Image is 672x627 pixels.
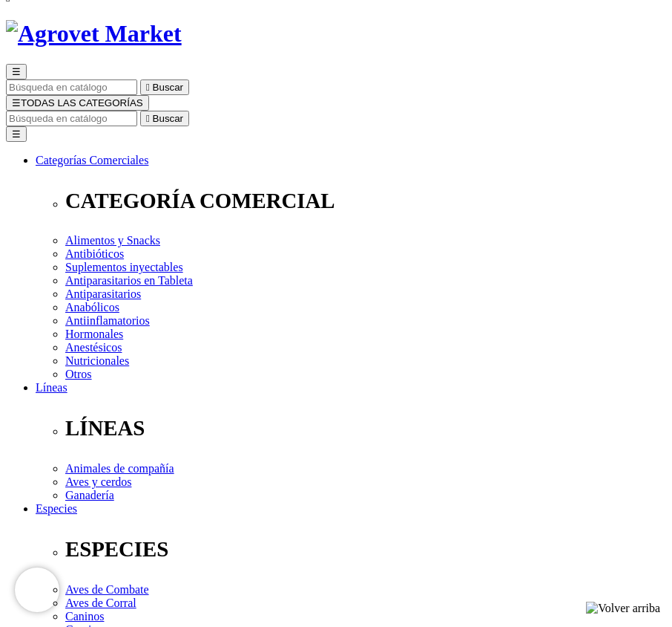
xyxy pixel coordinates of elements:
span: ☰ [12,66,21,77]
img: Agrovet Market [6,20,182,48]
a: Líneas [36,381,67,394]
button: ☰TODAS LAS CATEGORÍAS [6,95,149,111]
iframe: Brevo live chat [15,568,59,612]
img: Volver arriba [586,602,660,615]
a: Antiinflamatorios [65,314,150,327]
a: Aves de Combate [65,583,149,596]
a: Ganadería [65,489,114,501]
i:  [146,82,150,93]
a: Hormonales [65,328,123,340]
a: Aves y cerdos [65,475,131,488]
a: Caninos [65,610,104,623]
a: Nutricionales [65,354,129,367]
button: ☰ [6,64,27,79]
a: Categorías Comerciales [36,154,148,166]
span: Buscar [153,113,183,124]
span: Buscar [153,82,183,93]
button: ☰ [6,126,27,142]
a: Animales de compañía [65,462,174,475]
input: Buscar [6,79,137,95]
a: Suplementos inyectables [65,261,183,273]
a: Otros [65,368,92,380]
a: Antibióticos [65,247,124,260]
input: Buscar [6,111,137,126]
i:  [146,113,150,124]
a: Antiparasitarios en Tableta [65,274,193,287]
button:  Buscar [140,111,189,126]
a: Antiparasitarios [65,287,141,300]
p: CATEGORÍA COMERCIAL [65,189,666,213]
p: LÍNEAS [65,416,666,441]
a: Alimentos y Snacks [65,234,160,247]
a: Especies [36,502,77,515]
button:  Buscar [140,79,189,95]
p: ESPECIES [65,537,666,562]
span: ☰ [12,97,21,108]
a: Aves de Corral [65,597,136,609]
a: Anestésicos [65,341,122,354]
a: Anabólicos [65,301,119,313]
